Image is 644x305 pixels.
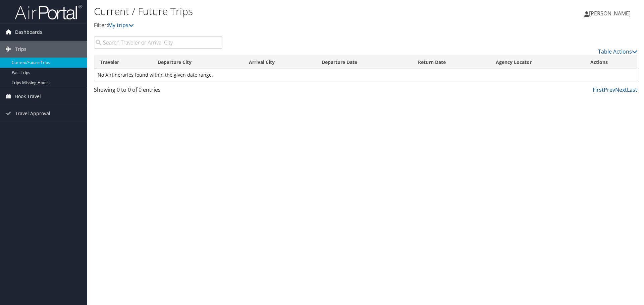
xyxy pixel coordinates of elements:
input: Search Traveler or Arrival City [94,36,222,49]
h1: Current / Future Trips [94,4,456,18]
a: My trips [108,21,134,29]
span: Travel Approval [15,105,50,122]
td: No Airtineraries found within the given date range. [94,69,637,81]
th: Departure Date: activate to sort column descending [316,56,412,69]
th: Return Date: activate to sort column ascending [412,56,490,69]
a: First [593,86,604,93]
th: Arrival City: activate to sort column ascending [243,56,316,69]
div: Showing 0 to 0 of 0 entries [94,86,222,97]
img: airportal-logo.png [15,4,82,20]
span: Book Travel [15,88,41,105]
a: Prev [604,86,615,93]
a: Last [627,86,637,93]
span: [PERSON_NAME] [589,10,631,17]
th: Departure City: activate to sort column ascending [152,56,243,69]
a: Next [615,86,627,93]
a: [PERSON_NAME] [584,3,637,23]
th: Traveler: activate to sort column ascending [94,56,152,69]
a: Table Actions [598,48,637,55]
span: Trips [15,41,26,58]
th: Agency Locator: activate to sort column ascending [490,56,584,69]
th: Actions [584,56,637,69]
span: Dashboards [15,24,42,41]
p: Filter: [94,21,456,30]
